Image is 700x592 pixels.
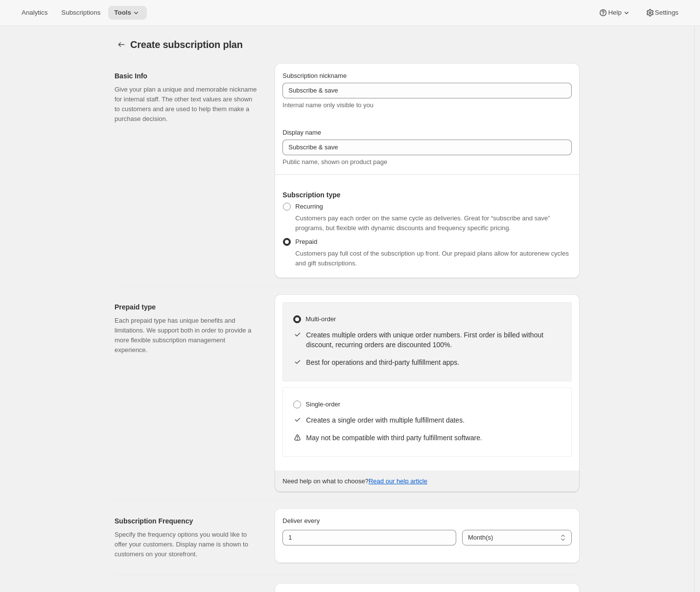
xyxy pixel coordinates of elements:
[275,471,580,492] div: Need help on what to choose?
[114,9,131,17] span: Tools
[282,190,572,200] h2: Subscription type
[282,72,347,79] span: Subscription nickname
[115,302,259,312] h2: Prepaid type
[282,140,572,155] input: Subscribe & Save
[115,516,259,526] h2: Subscription Frequency
[639,6,684,20] button: Settings
[306,415,561,425] p: Creates a single order with multiple fulfillment dates.
[282,158,387,166] span: Public name, shown on product page
[608,9,621,17] span: Help
[130,39,243,50] span: Create subscription plan
[306,433,561,443] p: May not be compatible with third party fulfillment software.
[295,250,569,267] span: Customers pay full cost of the subscription up front. Our prepaid plans allow for autorenew cycle...
[306,330,561,350] p: Creates multiple orders with unique order numbers. First order is billed without discount, recurr...
[115,530,259,559] p: Specify the frequency options you would like to offer your customers. Display name is shown to cu...
[306,357,561,367] p: Best for operations and third-party fulfillment apps.
[655,9,678,17] span: Settings
[16,6,53,20] button: Analytics
[282,101,373,109] span: Internal name only visible to you
[55,6,106,20] button: Subscriptions
[295,238,317,245] span: Prepaid
[115,316,259,355] p: Each prepaid type has unique benefits and limitations. We support both in order to provide a more...
[282,516,572,526] p: Deliver every
[295,214,550,232] span: Customers pay each order on the same cycle as deliveries. Great for “subscribe and save” programs...
[22,9,47,17] span: Analytics
[115,71,259,81] h2: Basic Info
[369,477,427,485] a: Read our help article
[108,6,147,20] button: Tools
[115,85,259,124] p: Give your plan a unique and memorable nickname for internal staff. The other text values are show...
[305,315,336,323] span: Multi-order
[282,129,321,136] span: Display name
[282,83,572,98] input: Subscribe & Save
[295,203,323,210] span: Recurring
[305,401,340,408] span: Single-order
[592,6,637,20] button: Help
[115,38,128,51] button: Subscription plans
[61,9,100,17] span: Subscriptions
